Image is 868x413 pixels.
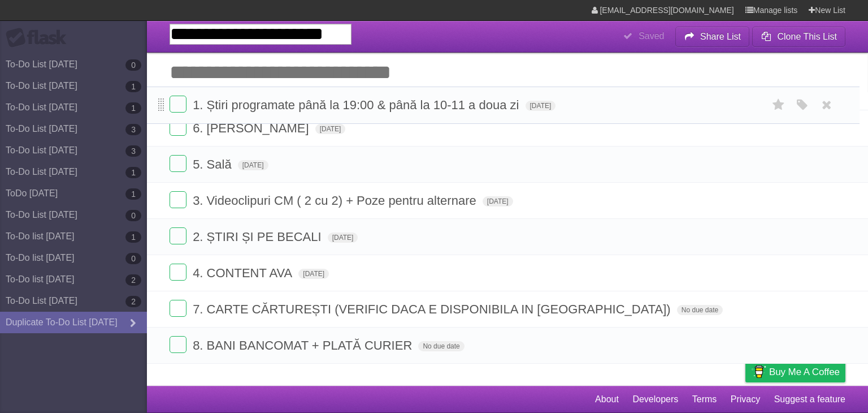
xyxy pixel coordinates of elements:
span: 4. CONTENT AVA [193,266,295,280]
span: [DATE] [298,269,329,279]
b: Saved [639,31,664,41]
a: Developers [632,389,678,410]
b: 1 [125,231,141,243]
a: Privacy [731,389,760,410]
span: 8. BANI BANCOMAT + PLATĂ CURIER [193,338,415,352]
a: Suggest a feature [774,389,845,410]
label: Done [170,96,186,113]
label: Star task [768,96,789,114]
span: [DATE] [526,101,556,111]
span: 3. Videoclipuri CM ( 2 cu 2) + Poze pentru alternare [193,193,479,208]
span: No due date [677,305,723,315]
b: 1 [125,81,141,92]
span: Buy me a coffee [769,362,840,382]
b: 1 [125,167,141,178]
div: Flask [6,28,73,48]
label: Done [170,336,186,353]
span: [DATE] [238,160,268,170]
span: 6. [PERSON_NAME] [193,121,311,135]
b: 1 [125,188,141,200]
b: 0 [125,210,141,221]
label: Done [170,191,186,208]
b: Share List [700,32,741,41]
b: 3 [125,145,141,157]
b: 1 [125,102,141,114]
span: [DATE] [483,196,513,206]
a: Buy me a coffee [745,362,845,382]
span: No due date [418,341,464,351]
b: 2 [125,296,141,307]
label: Done [170,119,186,136]
b: 3 [125,124,141,135]
label: Done [170,300,186,317]
span: 5. Sală [193,157,235,171]
b: Clone This List [777,32,837,41]
span: [DATE] [328,233,358,243]
span: 7. CARTE CĂRTUREȘTI (VERIFIC DACA E DISPONIBILA IN [GEOGRAPHIC_DATA]) [193,302,674,316]
label: Done [170,227,186,244]
b: 0 [125,253,141,264]
span: 1. Știri programate până la 19:00 & până la 10-11 a doua zi [193,98,522,112]
label: Done [170,155,186,172]
b: 2 [125,274,141,286]
span: 2. ȘTIRI ȘI PE BECALI [193,230,324,244]
span: [DATE] [315,124,346,134]
label: Done [170,264,186,281]
a: About [595,389,619,410]
button: Clone This List [752,27,845,47]
a: Terms [692,389,717,410]
img: Buy me a coffee [751,362,766,381]
button: Share List [675,27,750,47]
b: 0 [125,59,141,71]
